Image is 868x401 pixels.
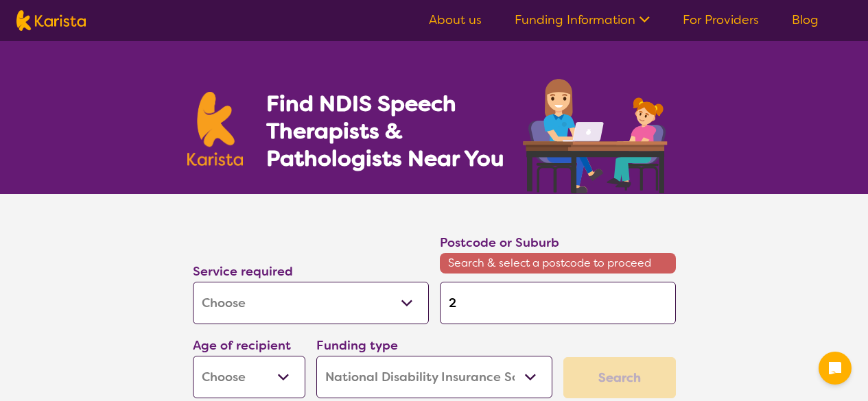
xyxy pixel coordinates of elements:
[683,12,759,28] a: For Providers
[515,12,650,28] a: Funding Information
[440,282,676,324] input: Type
[193,263,293,280] label: Service required
[266,90,520,172] h1: Find NDIS Speech Therapists & Pathologists Near You
[16,10,86,31] img: Karista logo
[512,74,681,194] img: speech-therapy
[316,337,398,354] label: Funding type
[187,92,244,166] img: Karista logo
[429,12,482,28] a: About us
[193,337,291,354] label: Age of recipient
[792,12,819,28] a: Blog
[440,253,676,274] span: Search & select a postcode to proceed
[440,234,559,251] label: Postcode or Suburb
